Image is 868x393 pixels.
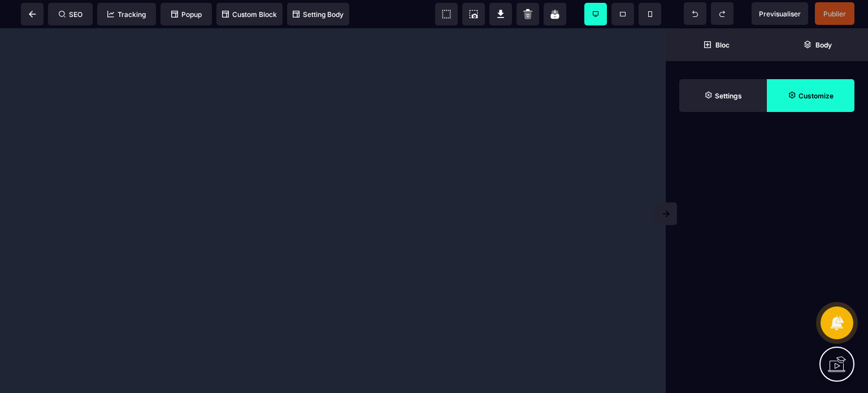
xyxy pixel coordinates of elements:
span: Previsualiser [759,10,801,18]
strong: Bloc [715,41,730,49]
span: Open Style Manager [767,79,854,112]
span: Popup [171,10,202,19]
strong: Body [815,41,832,49]
strong: Settings [715,92,742,100]
span: Preview [752,2,808,25]
span: Screenshot [462,3,485,25]
span: Publier [823,10,846,18]
span: Custom Block [222,10,277,19]
span: View components [435,3,458,25]
span: SEO [59,10,83,19]
span: Open Blocks [666,28,767,61]
span: Tracking [107,10,146,19]
strong: Customize [798,92,834,100]
span: Setting Body [293,10,344,19]
span: Open Layer Manager [767,28,868,61]
span: Settings [679,79,767,112]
